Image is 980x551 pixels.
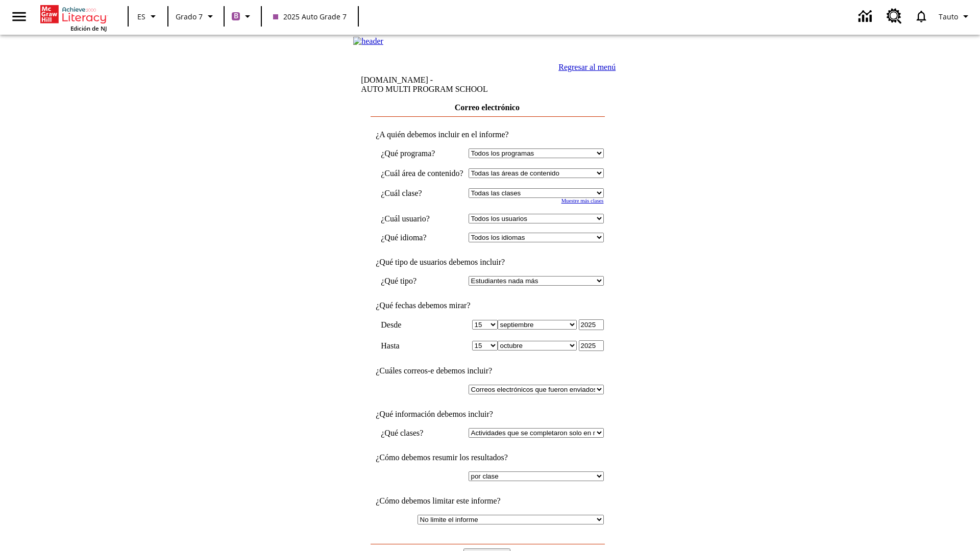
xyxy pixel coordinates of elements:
button: Boost El color de la clase es morado/púrpura. Cambiar el color de la clase. [228,7,258,26]
a: Correo electrónico [455,103,520,112]
span: ES [137,11,145,22]
td: ¿Qué tipo de usuarios debemos incluir? [371,258,603,267]
td: Desde [381,319,463,330]
span: Grado 7 [176,11,203,22]
span: 2025 Auto Grade 7 [273,11,347,22]
td: ¿Qué programa? [381,148,463,158]
a: Regresar al menú [558,63,616,71]
nobr: ¿Cuál área de contenido? [381,169,463,178]
img: header [353,37,383,46]
td: ¿Cuál clase? [381,188,463,198]
td: ¿Cuál usuario? [381,214,463,223]
td: [DOMAIN_NAME] - [361,76,518,94]
button: Abrir el menú lateral [4,2,34,32]
td: ¿Cuáles correos-e debemos incluir? [371,366,603,375]
button: Grado: Grado 7, Elige un grado [171,7,220,26]
span: Tauto [939,11,958,22]
td: ¿A quién debemos incluir en el informe? [371,130,603,139]
td: ¿Qué idioma? [381,233,463,242]
span: Edición de NJ [70,24,107,32]
a: Notificaciones [908,3,935,30]
a: Centro de información [852,3,880,31]
button: Perfil/Configuración [935,7,976,26]
td: ¿Qué clases? [381,428,463,438]
td: ¿Qué fechas debemos mirar? [371,301,603,310]
td: ¿Cómo debemos resumir los resultados? [371,453,603,462]
a: Centro de recursos, Se abrirá en una pestaña nueva. [880,3,908,30]
button: Lenguaje: ES, Selecciona un idioma [132,7,164,26]
td: ¿Qué tipo? [381,276,463,286]
nobr: AUTO MULTI PROGRAM SCHOOL [361,85,487,93]
td: Hasta [381,340,463,351]
a: Muestre más clases [561,198,604,204]
td: ¿Qué información debemos incluir? [371,410,603,419]
td: ¿Cómo debemos limitar este informe? [371,496,603,506]
div: Portada [40,3,107,32]
span: B [234,10,238,22]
